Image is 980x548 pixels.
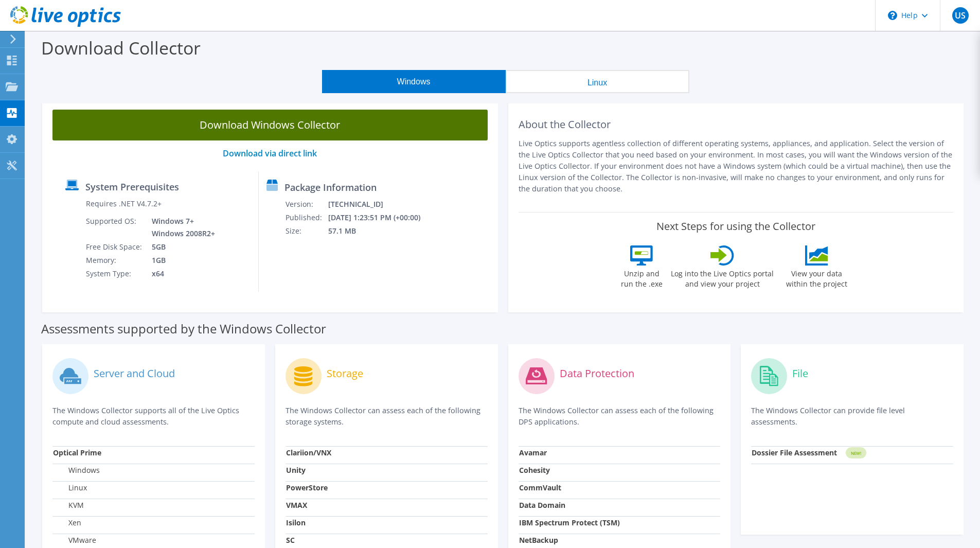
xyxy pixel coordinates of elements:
[328,198,434,211] td: [TECHNICAL_ID]
[752,448,837,457] strong: Dossier File Assessment
[85,267,144,280] td: System Type:
[53,535,96,545] label: VMware
[519,405,721,428] p: The Windows Collector can assess each of the following DPS applications.
[94,368,175,379] label: Server and Cloud
[286,535,295,545] strong: SC
[519,448,547,457] strong: Avamar
[560,368,634,379] label: Data Protection
[53,518,81,528] label: Xen
[286,483,328,492] strong: PowerStore
[286,500,307,510] strong: VMAX
[519,118,954,131] h2: About the Collector
[53,483,87,493] label: Linux
[144,267,217,280] td: x64
[792,368,808,379] label: File
[144,240,217,254] td: 5GB
[85,240,144,254] td: Free Disk Space:
[286,465,306,475] strong: Unity
[656,220,815,233] label: Next Steps for using the Collector
[286,518,306,527] strong: Isilon
[284,182,377,192] label: Package Information
[779,266,853,289] label: View your data within the project
[519,500,565,510] strong: Data Domain
[519,138,954,195] p: Live Optics supports agentless collection of different operating systems, appliances, and applica...
[322,70,506,93] button: Windows
[85,182,179,192] label: System Prerequisites
[144,254,217,267] td: 1GB
[327,368,363,379] label: Storage
[53,448,101,457] strong: Optical Prime
[519,535,558,545] strong: NetBackup
[286,448,331,457] strong: Clariion/VNX
[85,254,144,267] td: Memory:
[144,215,217,240] td: Windows 7+ Windows 2008R2+
[41,36,201,60] label: Download Collector
[223,148,317,159] a: Download via direct link
[888,11,897,20] svg: \n
[52,405,255,428] p: The Windows Collector supports all of the Live Optics compute and cloud assessments.
[41,324,326,334] label: Assessments supported by the Windows Collector
[519,465,550,475] strong: Cohesity
[86,199,162,209] label: Requires .NET V4.7.2+
[618,266,665,289] label: Unzip and run the .exe
[52,110,488,140] a: Download Windows Collector
[85,215,144,240] td: Supported OS:
[285,211,328,224] td: Published:
[519,483,561,492] strong: CommVault
[53,500,84,510] label: KVM
[285,198,328,211] td: Version:
[952,7,969,24] span: US
[751,405,953,428] p: The Windows Collector can provide file level assessments.
[670,266,774,289] label: Log into the Live Optics portal and view your project
[506,70,689,93] button: Linux
[286,405,488,428] p: The Windows Collector can assess each of the following storage systems.
[53,465,100,475] label: Windows
[328,211,434,224] td: [DATE] 1:23:51 PM (+00:00)
[328,224,434,238] td: 57.1 MB
[285,224,328,238] td: Size:
[851,450,861,456] tspan: NEW!
[519,518,620,527] strong: IBM Spectrum Protect (TSM)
